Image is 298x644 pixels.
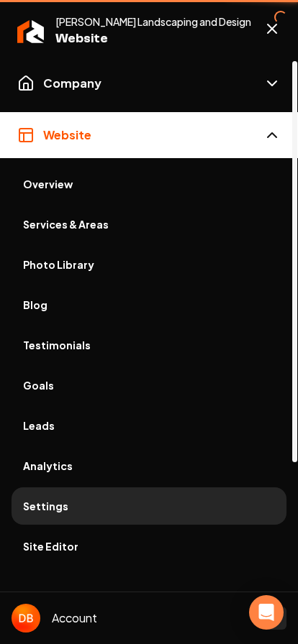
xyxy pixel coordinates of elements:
span: Blog [23,298,275,312]
span: [PERSON_NAME] Landscaping and Design [55,14,251,29]
span: Website [43,126,91,144]
span: Site Editor [23,539,275,553]
img: Damian Bednarz [12,604,40,632]
span: Settings [23,499,275,513]
span: Account [52,609,97,627]
span: Testimonials [23,338,275,352]
span: Company [43,75,101,92]
img: Rebolt Logo [17,20,44,43]
span: Website [55,29,251,49]
span: Goals [23,378,275,392]
button: Open user button [12,604,40,632]
span: Analytics [23,459,275,473]
span: Photo Library [23,257,275,272]
span: Leads [23,418,275,433]
span: Services & Areas [23,217,275,231]
span: Overview [23,177,275,191]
